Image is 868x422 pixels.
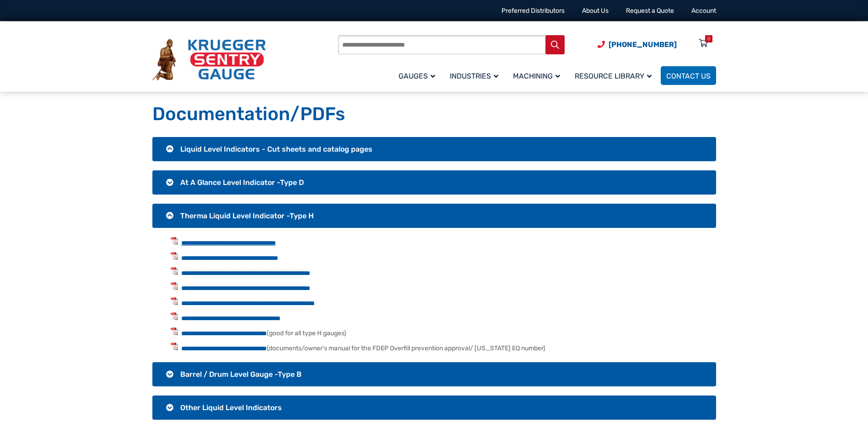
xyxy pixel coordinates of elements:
[707,35,710,42] div: 0
[171,343,716,353] li: (documents/owner’s manual for the FDEP Overfill prevention approval/ [US_STATE] EQ number)
[598,39,677,50] a: Phone Number (920) 434-8860
[399,72,435,80] span: Gauges
[569,65,661,86] a: Resource Library
[582,7,609,15] a: About Us
[180,403,282,412] span: Other Liquid Level Indicators
[507,65,569,86] a: Machining
[180,211,314,220] span: Therma Liquid Level Indicator -Type H
[180,178,304,187] span: At A Glance Level Indicator -Type D
[180,145,372,153] span: Liquid Level Indicators - Cut sheets and catalog pages
[513,72,560,80] span: Machining
[501,7,565,15] a: Preferred Distributors
[152,103,716,126] h1: Documentation/PDFs
[575,72,652,80] span: Resource Library
[661,66,716,85] a: Contact Us
[444,65,507,86] a: Industries
[152,39,266,81] img: Krueger Sentry Gauge
[609,40,677,49] span: [PHONE_NUMBER]
[171,327,716,338] li: (good for all type H gauges)
[626,7,674,15] a: Request a Quote
[691,7,716,15] a: Account
[450,72,498,80] span: Industries
[393,65,444,86] a: Gauges
[666,72,711,80] span: Contact Us
[180,370,302,379] span: Barrel / Drum Level Gauge -Type B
